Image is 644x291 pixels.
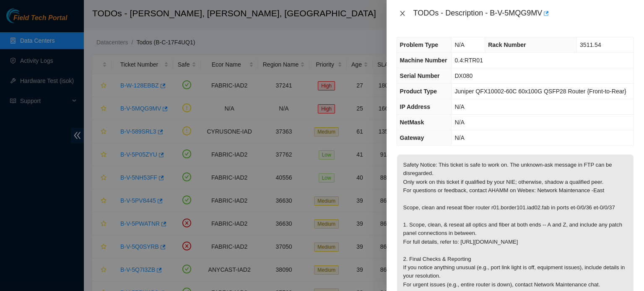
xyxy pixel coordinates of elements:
[488,41,526,48] span: Rack Number
[454,72,473,79] span: DX080
[454,134,464,141] span: N/A
[454,41,464,48] span: N/A
[454,88,626,95] span: Juniper QFX10002-60C 60x100G QSFP28 Router {Front-to-Rear}
[400,103,430,110] span: IP Address
[400,134,424,141] span: Gateway
[413,7,634,20] div: TODOs - Description - B-V-5MQG9MV
[400,57,447,64] span: Machine Number
[400,88,437,95] span: Product Type
[400,72,440,79] span: Serial Number
[399,10,406,17] span: close
[580,41,601,48] span: 3511.54
[454,119,464,126] span: N/A
[400,119,424,126] span: NetMask
[400,41,439,48] span: Problem Type
[454,57,483,64] span: 0.4:RTR01
[397,10,408,18] button: Close
[454,103,464,110] span: N/A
